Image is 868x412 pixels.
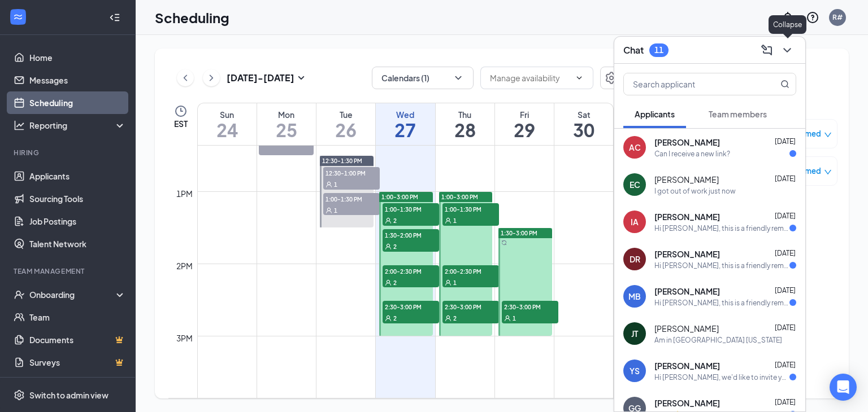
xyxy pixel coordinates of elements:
div: 2pm [174,260,195,272]
svg: ChevronRight [206,71,217,85]
span: Applicants [635,109,675,119]
h1: 30 [554,120,613,139]
svg: User [445,217,452,224]
span: [DATE] [775,249,796,257]
div: Hi [PERSON_NAME], we'd like to invite you to a meeting with IHOP for Dish Machine Operator/Dishwa... [654,372,789,382]
div: R# [832,12,843,22]
a: August 25, 2025 [257,103,316,145]
h1: 29 [495,120,554,139]
button: ChevronDown [778,41,796,59]
span: 2:30-3:00 PM [502,301,558,312]
h1: 28 [436,120,494,139]
span: [DATE] [775,398,796,406]
a: August 26, 2025 [316,103,375,145]
span: [PERSON_NAME] [654,248,720,260]
svg: Notifications [781,11,795,24]
a: August 30, 2025 [554,103,613,145]
div: Hiring [14,148,124,157]
span: [DATE] [775,174,796,183]
a: DocumentsCrown [29,328,126,351]
div: Thu [436,109,494,120]
svg: User [445,315,452,322]
span: [DATE] [775,361,796,369]
a: Team [29,306,126,328]
a: Messages [29,69,126,91]
svg: ChevronDown [453,72,464,84]
div: AC [629,142,641,153]
span: 1 [453,217,457,225]
span: down [824,168,832,176]
div: Hi [PERSON_NAME], this is a friendly reminder. Your On Site Interview with IHOP for Server is com... [654,298,789,308]
svg: UserCheck [14,289,25,300]
svg: ChevronLeft [180,71,191,85]
a: Job Postings [29,210,126,233]
span: 1:30-3:00 PM [501,229,537,237]
div: Open Intercom Messenger [830,374,857,401]
a: SurveysCrown [29,351,126,374]
svg: Settings [605,71,618,85]
svg: User [325,181,332,188]
span: [PERSON_NAME] [654,211,720,222]
svg: User [325,207,332,214]
button: ChevronRight [203,69,220,86]
h1: Scheduling [155,8,229,27]
svg: ChevronDown [780,43,794,57]
h1: 25 [257,120,316,139]
a: August 24, 2025 [198,103,257,145]
div: JT [631,328,638,339]
span: 1 [334,207,337,214]
svg: Analysis [14,120,25,131]
a: August 29, 2025 [495,103,554,145]
span: [PERSON_NAME] [654,397,720,409]
svg: Clock [174,104,188,118]
div: DR [630,253,640,265]
div: Collapse [769,15,806,34]
div: Wed [376,109,435,120]
div: YS [630,365,640,376]
span: [DATE] [775,323,796,332]
span: 2 [453,314,457,322]
span: 1:00-1:30 PM [442,203,499,214]
div: 3pm [174,332,195,344]
button: Settings [600,67,623,89]
button: ChevronLeft [177,69,194,86]
a: August 28, 2025 [436,103,494,145]
div: IA [631,216,639,227]
div: Can I receive a new link? [654,149,730,159]
svg: Collapse [109,12,120,23]
span: 2:30-3:00 PM [442,301,499,312]
span: [DATE] [775,212,796,220]
span: 2 [393,217,397,225]
div: Onboarding [29,289,116,300]
div: Hi [PERSON_NAME], this is a friendly reminder. To move forward with your application for [PERSON_... [654,261,789,270]
a: August 27, 2025 [376,103,435,145]
span: 1:00-1:30 PM [383,203,439,214]
div: Team Management [14,266,124,276]
span: EST [174,118,188,129]
div: Am in [GEOGRAPHIC_DATA] [US_STATE] [654,335,782,345]
a: Sourcing Tools [29,187,126,210]
span: down [824,131,832,139]
svg: User [385,217,392,224]
span: 1 [334,181,337,189]
div: 11 [654,45,663,55]
span: [DATE] [775,286,796,295]
div: Fri [495,109,554,120]
span: [PERSON_NAME] [654,360,720,371]
input: Search applicant [624,73,758,95]
span: [PERSON_NAME] [654,137,720,148]
div: Sun [198,109,257,120]
svg: QuestionInfo [806,11,819,24]
span: 1:00-3:00 PM [381,193,418,201]
div: I got out of work just now [654,186,736,196]
div: EC [630,179,640,190]
a: Scheduling [29,91,126,114]
div: Sat [554,109,613,120]
svg: User [504,315,511,322]
svg: ComposeMessage [760,43,774,57]
div: Reporting [29,120,127,131]
span: 2:00-2:30 PM [383,265,439,277]
button: ComposeMessage [758,41,776,59]
div: 1pm [174,187,195,200]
